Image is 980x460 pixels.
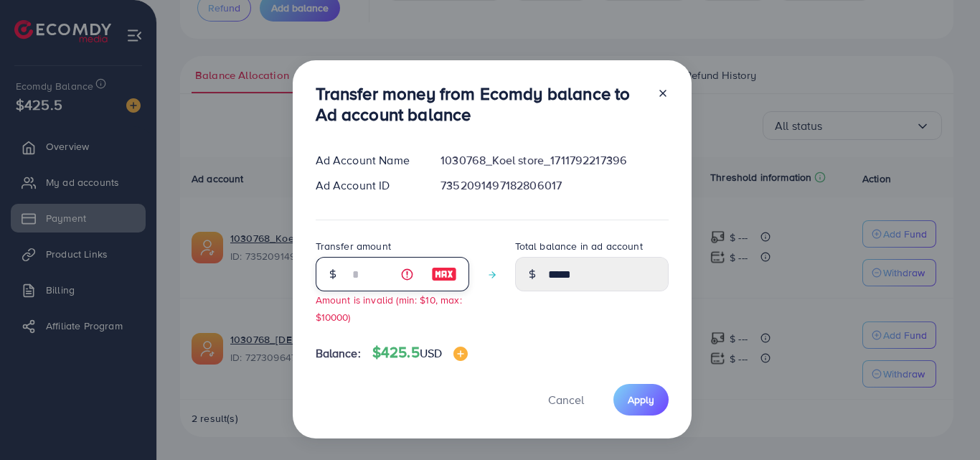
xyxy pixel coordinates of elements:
[316,83,646,125] h3: Transfer money from Ecomdy balance to Ad account balance
[548,392,584,408] span: Cancel
[316,293,462,323] small: Amount is invalid (min: $10, max: $10000)
[613,384,669,415] button: Apply
[316,239,391,253] label: Transfer amount
[420,345,442,361] span: USD
[919,395,969,449] iframe: Chat
[316,345,361,362] span: Balance:
[304,152,430,169] div: Ad Account Name
[628,393,654,407] span: Apply
[431,266,457,283] img: image
[429,177,679,194] div: 7352091497182806017
[515,239,643,253] label: Total balance in ad account
[453,347,468,361] img: image
[530,384,602,415] button: Cancel
[304,177,430,194] div: Ad Account ID
[429,152,679,169] div: 1030768_Koel store_1711792217396
[372,344,468,362] h4: $425.5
